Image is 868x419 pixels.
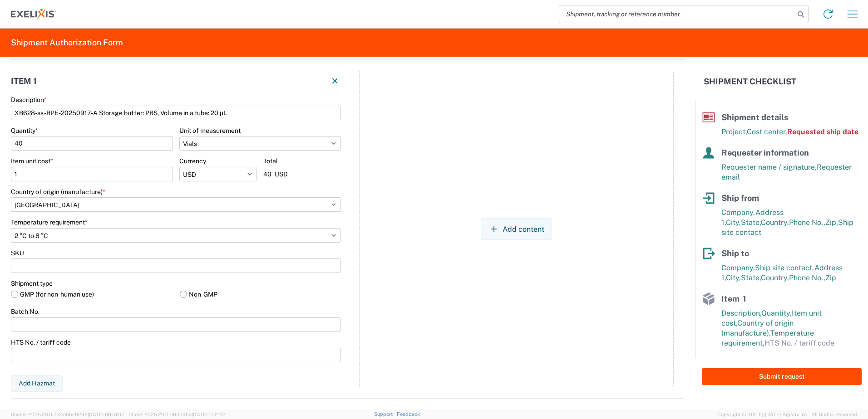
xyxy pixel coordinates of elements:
span: State, [741,273,761,282]
span: Phone No., [789,218,825,227]
div: Shipment type [11,279,341,287]
span: Zip [825,273,836,282]
span: Quantity, [761,309,792,317]
span: State, [741,218,761,227]
span: Requester name / signature, [721,163,817,171]
span: Ship site contact, [755,263,814,272]
span: Country, [761,273,789,282]
button: Add Hazmat [11,375,63,392]
label: Currency [179,157,206,165]
label: Description [11,96,47,104]
span: Country of origin (manufacture), [721,319,794,337]
span: Server: 2025.20.0-734e5bc92d9 [11,412,124,417]
label: Unit of measurement [179,127,241,135]
span: HTS No. / tariff code [764,339,834,347]
span: City, [726,273,741,282]
span: Company, [721,208,755,217]
span: [DATE] 09:51:07 [88,412,124,417]
span: Copyright © [DATE]-[DATE] Agistix Inc., All Rights Reserved [717,410,857,419]
div: Total [263,157,341,165]
span: Phone No., [789,273,825,282]
span: Item [721,294,740,303]
span: Ship to [721,248,749,258]
label: SKU [11,249,24,257]
span: USD [275,170,288,178]
label: Item unit cost [11,157,53,165]
label: Non-GMP [180,287,341,301]
label: Country of origin (manufacture) [11,188,105,196]
span: Ship from [721,193,759,203]
span: [DATE] 17:21:12 [192,412,226,417]
span: 1 [743,294,746,303]
h2: Shipment Authorization Form [11,37,123,48]
label: GMP (for non-human use) [11,287,173,301]
h2: Shipment Checklist [704,76,796,87]
a: Feedback [397,411,420,417]
span: Shipment details [721,112,788,122]
span: 40 [263,170,271,178]
span: Requester information [721,148,809,157]
h2: Item 1 [11,77,37,86]
span: Company, [721,263,755,272]
button: Add content [481,218,552,240]
span: City, [726,218,741,227]
span: Zip, [825,218,838,227]
span: Requested ship date [787,127,858,136]
label: HTS No. / tariff code [11,338,71,346]
label: Quantity [11,127,38,135]
span: Description, [721,309,761,317]
span: Cost center, [747,127,787,136]
span: Country, [761,218,789,227]
label: Temperature requirement [11,218,88,226]
span: Project, [721,127,747,136]
button: Submit request [702,368,862,385]
span: Client: 2025.20.0-e640dba [128,412,226,417]
a: Support [374,411,397,417]
label: Batch No. [11,307,39,316]
input: Shipment, tracking or reference number [559,5,794,23]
